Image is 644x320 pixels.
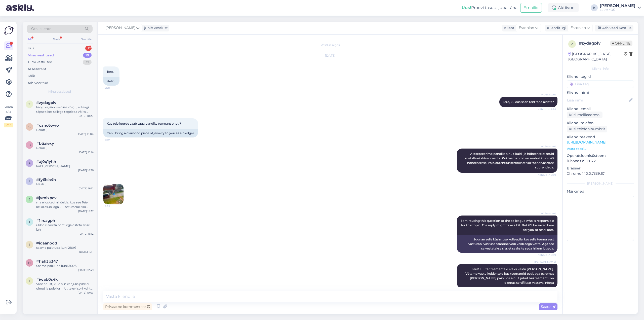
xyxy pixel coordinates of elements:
[52,36,61,43] div: Web
[142,25,168,31] div: juhib vestlust
[457,235,557,253] div: Suunan selle küsimuse kolleegile, kes selle teema eest vastutab. Vastuse saamine võib veidi aega ...
[105,25,135,31] span: [PERSON_NAME]
[36,123,59,128] span: #canc6wvo
[36,177,56,182] span: #fy6bia4h
[83,60,92,65] div: 39
[600,8,635,12] div: Luutar OÜ
[36,105,94,114] div: kahjuks jään vastuse võlgu, ei teagi täpselt kes sellega tegeleda võiks. Muidugi võib uurida Tava...
[28,74,35,79] div: Kõik
[595,25,633,31] div: Arhiveeri vestlus
[103,184,124,204] img: Attachment
[103,43,557,47] div: Vestlus algas
[79,232,94,236] div: [DATE] 15:12
[610,41,632,46] span: Offline
[28,67,46,72] div: AI Assistent
[36,146,94,150] div: Palun :)
[36,277,58,282] span: #iwab0s4k
[105,204,124,208] span: 9:59
[103,303,152,310] div: Privaatne kommentaar
[36,100,56,105] span: #zydagplv
[36,196,57,200] span: #jvmlxpcv
[105,86,124,90] span: 9:58
[600,4,635,8] div: [PERSON_NAME]
[4,123,13,127] div: 2 / 3
[567,189,634,194] p: Märkmed
[567,106,634,112] p: Kliendi email
[79,187,94,190] div: [DATE] 16:12
[567,134,634,140] p: Klienditeekond
[29,220,30,224] span: 1
[29,197,30,201] span: j
[83,53,92,58] div: 10
[105,138,124,141] span: 9:59
[27,36,32,43] div: All
[579,40,610,46] div: # zydagplv
[541,304,555,309] span: Saada
[103,77,119,86] div: Hello.
[36,282,94,291] div: Vabandust, kuid siin kahjuks pilte ei olnud ja pole ka infot televiisori kohta. Muidu oleks siin ...
[465,152,555,169] span: Aktsepteerime pandiks ainult kuld- ja hõbeehteid; muid metalle ei aktsepteerita. Kui teemandid on...
[78,150,94,154] div: [DATE] 18:14
[465,267,555,285] span: Tere! Luutar teemanteid eraldi vastu [PERSON_NAME]. Võtame vastu kuldehteid kus teemantid peal, a...
[567,126,607,132] div: Küsi telefoninumbrit
[571,25,586,31] span: Estonian
[85,46,92,51] div: 1
[537,211,556,215] span: AI Assistent
[77,132,94,136] div: [DATE] 10:04
[28,53,54,58] div: Minu vestlused
[567,153,634,158] p: Operatsioonisüsteem
[567,147,634,151] p: Vaata edasi ...
[36,141,54,146] span: #btiaiexy
[78,291,94,295] div: [DATE] 10:03
[567,80,634,88] input: Lisa tag
[36,164,94,168] div: kuld [PERSON_NAME]
[36,218,55,223] span: #1ircagph
[503,100,554,104] span: Tere, kuidas saan teid täna aidata?
[36,128,94,132] div: Palun :)
[462,5,518,11] div: Proovi tasuta juba täna:
[78,114,94,118] div: [DATE] 10:20
[103,53,557,58] div: [DATE]
[567,74,634,79] p: Kliendi tag'id
[29,279,30,283] span: i
[567,158,634,164] p: iPhone OS 18.6.2
[537,145,556,148] span: AI Assistent
[28,179,30,183] span: f
[537,253,556,257] span: Nähtud ✓ 9:59
[568,51,624,62] div: [GEOGRAPHIC_DATA], [GEOGRAPHIC_DATA]
[534,260,556,264] span: [PERSON_NAME]
[462,5,471,10] b: Uus!
[567,171,634,176] p: Chrome 140.0.7339.101
[28,261,31,265] span: h
[537,108,556,111] span: Nähtud ✓ 9:58
[28,143,31,147] span: b
[28,46,34,51] div: Uus
[567,120,634,126] p: Kliendi telefon
[548,3,579,12] div: Aktiivne
[36,223,94,232] div: üldse ei võeta panti ega osteta sisse jah
[28,102,30,106] span: z
[567,166,634,171] p: Brauser
[31,26,51,31] span: Otsi kliente
[545,25,566,31] div: Klienditugi
[571,42,573,46] span: z
[103,129,198,137] div: Can I bring a diamond piece of jewelry to you as a pledge?
[28,81,48,86] div: Arhiveeritud
[36,159,56,164] span: #aj0q1yhh
[78,209,94,213] div: [DATE] 15:37
[567,181,634,186] div: [PERSON_NAME]
[48,89,71,94] span: Minu vestlused
[567,97,628,103] input: Lisa nimi
[107,122,181,125] span: Kas teie juurde saab tuua pandiks teemant ehet ?
[79,250,94,254] div: [DATE] 15:11
[567,112,602,118] div: Küsi meiliaadressi
[461,219,555,232] span: I am routing this question to the colleague who is responsible for this topic. The reply might ta...
[567,90,634,95] p: Kliendi nimi
[107,70,114,74] span: Tere.
[28,161,31,165] span: a
[29,243,30,246] span: i
[591,4,598,11] div: K
[36,241,57,245] span: #idaanood
[28,60,52,65] div: Tiimi vestlused
[36,259,58,264] span: #hah3p347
